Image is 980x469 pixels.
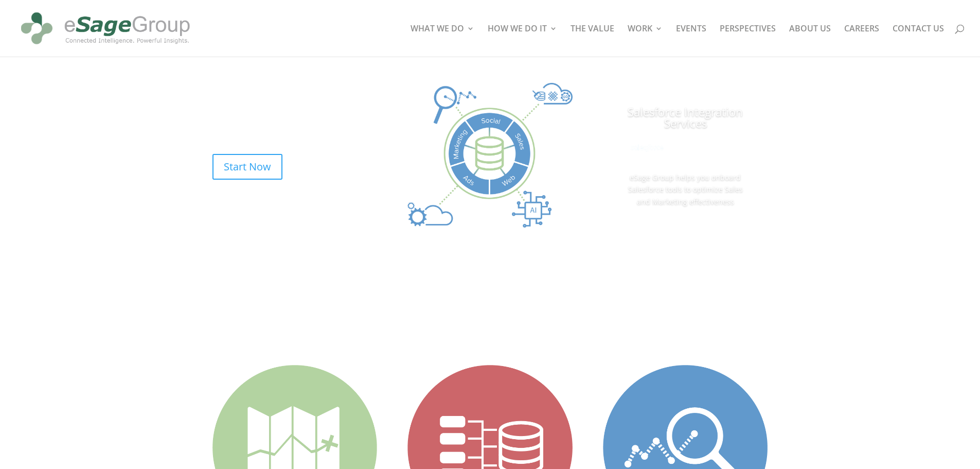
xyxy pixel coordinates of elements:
a: WORK [628,25,663,57]
a: HOW WE DO IT [488,25,557,57]
p: eSage Group helps you onboard Salesforce tools to optimize Sales and Marketing effectiveness [625,171,746,208]
a: THE VALUE [571,25,614,57]
h2: Our team of Salesforce, Azure, AWS, Snowflake, and Google cloud experts help clients integrate an... [212,130,377,138]
img: eSage Group [17,4,193,53]
a: WHAT WE DO [411,25,474,57]
a: ABOUT US [789,25,831,57]
a: CONTACT US [893,25,944,57]
a: Start Now [212,154,282,180]
a: CAREERS [844,25,879,57]
a: Learn More [647,218,724,244]
a: EVENTS [676,25,706,57]
a: PERSPECTIVES [720,25,776,57]
h1: From Data Integration to Data Science [212,114,377,125]
a: Salesforce Integration Services [628,104,743,131]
